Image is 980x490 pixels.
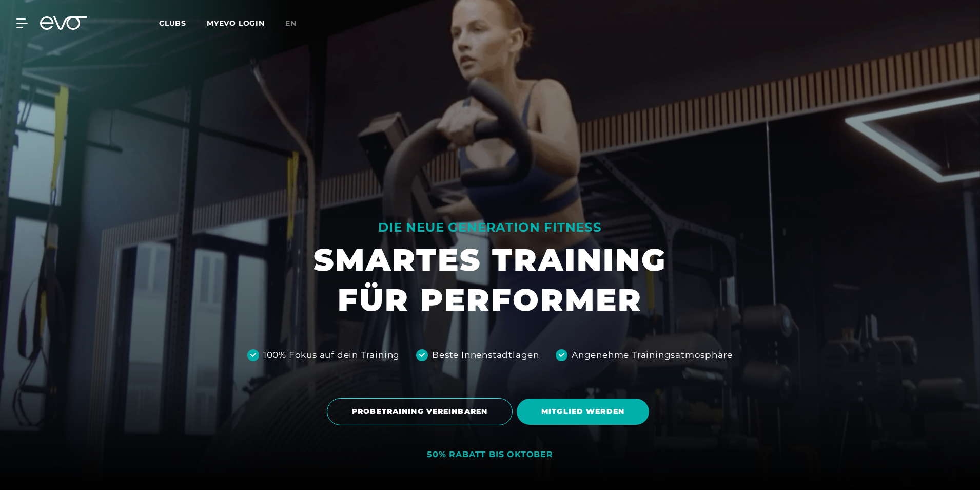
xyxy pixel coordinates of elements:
[541,406,624,417] span: MITGLIED WERDEN
[572,349,733,362] div: Angenehme Trainingsatmosphäre
[159,18,207,28] a: Clubs
[352,406,487,417] span: PROBETRAINING VEREINBAREN
[313,240,667,320] h1: SMARTES TRAINING FÜR PERFORMER
[159,18,186,28] span: Clubs
[517,391,653,432] a: MITGLIED WERDEN
[313,219,667,236] div: DIE NEUE GENERATION FITNESS
[327,390,517,433] a: PROBETRAINING VEREINBAREN
[432,349,539,362] div: Beste Innenstadtlagen
[263,349,400,362] div: 100% Fokus auf dein Training
[207,18,265,28] a: MYEVO LOGIN
[285,18,297,28] span: en
[427,449,553,460] div: 50% RABATT BIS OKTOBER
[285,17,309,29] a: en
